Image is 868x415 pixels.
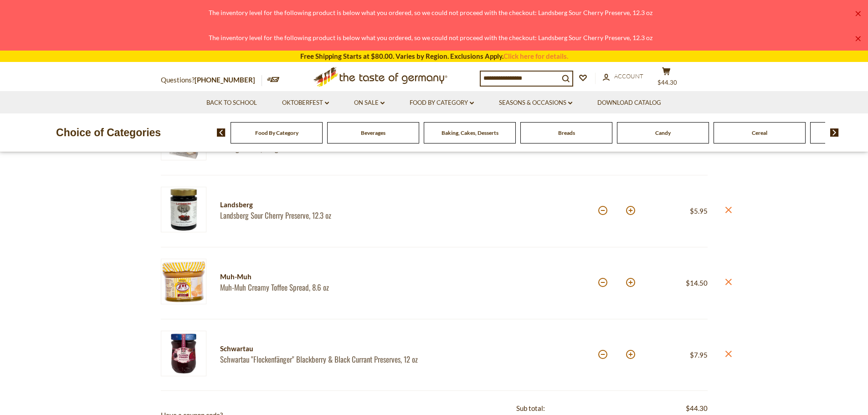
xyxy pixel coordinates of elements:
a: [PERSON_NAME] "Donauwelle" Cherry, Chocolate & Cream Cake, Baking Mix Kit, 545g [220,133,418,153]
div: Schwartau [220,343,418,354]
a: Account [603,72,643,82]
p: Questions? [161,74,262,86]
a: [PHONE_NUMBER] [195,76,255,84]
a: Schwartau "Flockenfänger" Blackberry & Black Currant Preserves, 12 oz [220,354,418,364]
span: Sub total: [516,404,545,412]
img: next arrow [830,128,839,137]
a: Muh-Muh Creamy Toffee Spread, 8.6 oz [220,282,418,292]
button: $44.30 [653,67,680,90]
a: Cereal [752,129,767,136]
span: Account [614,72,643,80]
span: $44.30 [686,403,708,414]
a: × [855,11,861,16]
a: Baking, Cakes, Desserts [442,129,498,136]
a: Seasons & Occasions [499,98,572,108]
img: Landsberg Sour Cherry Preserve, 12.3 oz [161,187,206,232]
a: Download Catalog [597,98,661,108]
span: $5.95 [690,207,708,215]
div: The inventory level for the following product is below what you ordered, so we could not proceed ... [7,7,853,18]
img: previous arrow [217,128,226,137]
img: Schwartau Blackberry Preserves [161,331,206,376]
span: $44.30 [657,79,677,86]
div: Landsberg [220,199,418,210]
a: Click here for details. [503,52,568,60]
div: Muh-Muh [220,271,418,282]
a: Oktoberfest [282,98,329,108]
a: Candy [655,129,671,136]
span: $14.50 [686,279,708,287]
img: Muh-Muh Creamy Toffee Spread, 8.6 oz [161,259,206,304]
a: Food By Category [410,98,474,108]
a: Food By Category [255,129,298,136]
div: The inventory level for the following product is below what you ordered, so we could not proceed ... [7,32,853,43]
a: On Sale [354,98,385,108]
span: $7.95 [690,351,708,359]
a: Beverages [361,129,385,136]
a: Landsberg Sour Cherry Preserve, 12.3 oz [220,210,418,220]
a: Back to School [206,98,257,108]
a: Breads [558,129,575,136]
a: × [855,36,861,41]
